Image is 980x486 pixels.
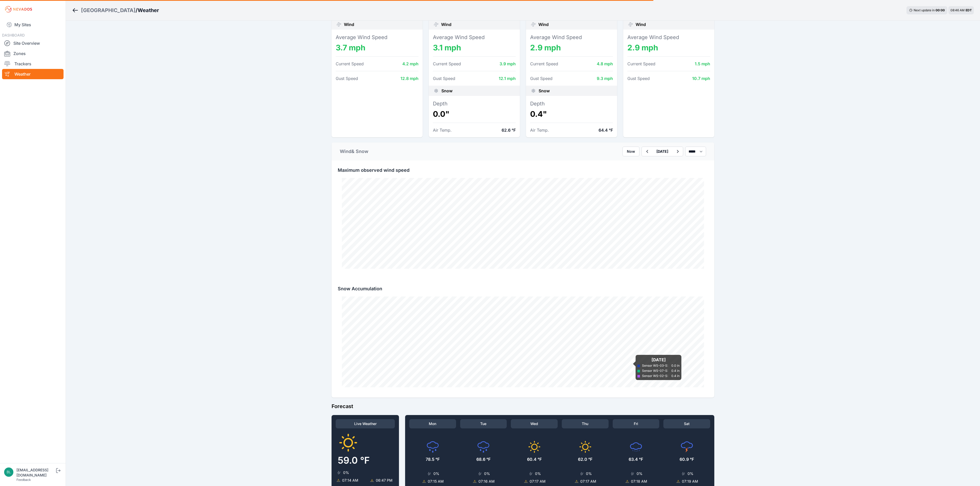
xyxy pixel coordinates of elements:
dd: 2.9 mph [627,43,710,52]
dd: 0.0" [433,109,516,119]
dd: 1.5 mph [695,61,710,67]
div: Maximum observed wind speed [332,160,714,174]
dd: 0 % [433,471,439,476]
div: [EMAIL_ADDRESS][DOMAIN_NAME] [16,467,55,478]
dd: 12.8 mph [400,75,418,82]
dd: 07:18 AM [631,479,647,484]
dt: Air Temp. [530,127,549,133]
dd: 9.3 mph [597,75,613,82]
dd: 0 % [484,471,490,476]
dt: Current Speed [530,61,558,67]
span: 62.0 °F [578,456,592,462]
h3: Weather [138,7,159,14]
dd: 64.4 °F [599,127,613,133]
img: Nevados [4,5,33,13]
h3: Live Weather [336,419,395,428]
span: 59.0 °F [336,455,370,466]
dd: 4.8 mph [597,61,613,67]
dd: 4.2 mph [402,61,418,67]
h3: Fri [613,419,660,428]
h3: Mon [409,419,456,428]
dd: 0 % [688,471,693,476]
div: 00 : 00 [936,8,945,12]
dd: 0 % [637,471,643,476]
h3: Thu [562,419,609,428]
nav: Breadcrumb [72,4,159,17]
span: 08:46 AM [950,8,965,12]
span: Snow [539,88,550,94]
h3: Tue [460,419,507,428]
button: Now [622,147,639,156]
dd: 07:19 AM [682,479,698,484]
dt: Average Wind Speed [336,34,418,41]
dt: Depth [530,100,613,107]
span: 78.5 °F [426,456,440,462]
button: [DATE] [652,147,672,156]
a: Trackers [2,59,64,69]
dd: 0 % [343,470,349,475]
dd: 3.9 mph [500,61,516,67]
a: Weather [2,69,64,79]
dt: Gust Speed [433,75,455,82]
dt: Average Wind Speed [530,34,613,41]
div: Wind & Snow [340,148,368,155]
div: Snow Accumulation [332,279,714,292]
dt: Depth [433,100,516,107]
dt: Current Speed [336,61,364,67]
a: Site Overview [2,38,64,48]
dd: 06:47 PM [376,478,393,483]
dt: Gust Speed [336,75,358,82]
dd: 2.9 mph [530,43,613,52]
h3: Wed [511,419,558,428]
dd: 0 % [586,471,592,476]
a: Feedback [16,478,31,482]
dd: 07:16 AM [478,479,495,484]
span: Wind [344,21,354,28]
dd: 3.7 mph [336,43,418,52]
dd: 0 % [535,471,541,476]
span: Wind [636,21,646,28]
dd: 07:17 AM [530,479,546,484]
dt: Air Temp. [433,127,452,133]
dt: Current Speed [627,61,655,67]
a: My Sites [2,19,64,31]
span: / [136,7,138,14]
dd: 07:14 AM [342,478,358,483]
a: [GEOGRAPHIC_DATA] [81,7,136,14]
dd: 62.6 °F [502,127,516,133]
dt: Current Speed [433,61,461,67]
dd: 3.1 mph [433,43,516,52]
span: 60.9 °F [680,456,694,462]
dt: Average Wind Speed [433,34,516,41]
h2: Forecast [332,403,714,410]
span: Wind [441,21,451,28]
span: Next update in [914,8,935,12]
a: Zones [2,48,64,59]
dt: Gust Speed [627,75,650,82]
dt: Gust Speed [530,75,553,82]
dd: 12.1 mph [499,75,516,82]
span: 60.4 °F [527,456,542,462]
span: Snow [441,88,452,94]
h3: Sat [663,419,710,428]
dt: Average Wind Speed [627,34,710,41]
span: 68.6 °F [476,456,491,462]
dd: 07:17 AM [580,479,596,484]
dd: 07:15 AM [428,479,444,484]
dd: 0.4" [530,109,613,119]
dd: 10.7 mph [692,75,710,82]
span: DASHBOARD [2,33,25,37]
span: EDT [966,8,972,12]
img: blippencott@invenergy.com [4,467,13,477]
span: Wind [538,21,549,28]
span: 63.4 °F [629,456,643,462]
